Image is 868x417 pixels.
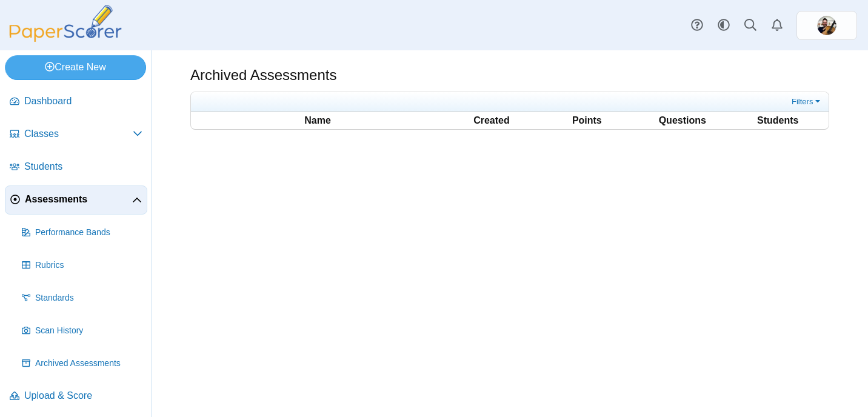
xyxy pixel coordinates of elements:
[5,87,147,116] a: Dashboard
[35,227,142,239] span: Performance Bands
[817,16,836,35] img: ps.JcdyuO0Xz8cA7jn9
[35,292,142,304] span: Standards
[731,113,825,128] th: Students
[5,153,147,182] a: Students
[635,113,729,128] th: Questions
[444,113,538,128] th: Created
[35,358,142,370] span: Archived Assessments
[5,185,147,215] a: Assessments
[25,193,132,206] span: Assessments
[5,5,126,42] img: PaperScorer
[17,218,147,247] a: Performance Bands
[5,33,126,44] a: PaperScorer
[190,65,336,85] h1: Archived Assessments
[17,251,147,280] a: Rubrics
[5,120,147,149] a: Classes
[764,12,790,39] a: Alerts
[24,389,142,402] span: Upload & Score
[17,284,147,313] a: Standards
[24,95,142,108] span: Dashboard
[24,127,133,141] span: Classes
[789,96,826,108] a: Filters
[17,316,147,345] a: Scan History
[796,11,857,40] a: ps.JcdyuO0Xz8cA7jn9
[35,325,142,337] span: Scan History
[817,16,836,35] span: Christian Gallo
[5,382,147,411] a: Upload & Score
[35,259,142,272] span: Rubrics
[24,160,142,173] span: Students
[17,349,147,378] a: Archived Assessments
[5,55,146,79] a: Create New
[192,113,443,128] th: Name
[540,113,634,128] th: Points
